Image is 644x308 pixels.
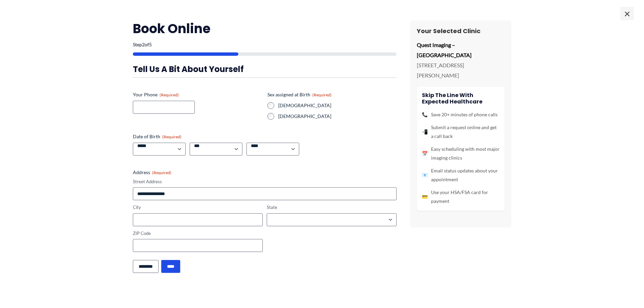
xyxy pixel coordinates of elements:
[422,149,428,158] span: 📅
[133,230,263,237] label: ZIP Code
[417,60,505,80] p: [STREET_ADDRESS][PERSON_NAME]
[620,7,634,20] span: ×
[162,134,182,139] span: (Required)
[422,166,500,184] li: Email status updates about your appointment
[422,145,500,162] li: Easy scheduling with most major imaging clinics
[149,42,152,47] span: 5
[278,113,397,120] label: [DEMOGRAPHIC_DATA]
[133,204,263,211] label: City
[422,188,500,206] li: Use your HSA/FSA card for payment
[133,91,262,98] label: Your Phone
[133,64,397,74] h3: Tell us a bit about yourself
[152,170,171,175] span: (Required)
[422,127,428,136] span: 📲
[133,179,397,185] label: Street Address
[422,110,428,119] span: 📞
[422,92,500,105] h4: Skip the line with Expected Healthcare
[312,92,332,97] span: (Required)
[422,110,500,119] li: Save 20+ minutes of phone calls
[142,42,145,47] span: 2
[422,171,428,180] span: 📧
[422,192,428,201] span: 💳
[417,40,505,60] p: Quest Imaging – [GEOGRAPHIC_DATA]
[133,133,182,140] legend: Date of Birth
[133,42,397,47] p: Step of
[160,92,179,97] span: (Required)
[133,169,171,176] legend: Address
[278,102,397,109] label: [DEMOGRAPHIC_DATA]
[133,20,397,37] h2: Book Online
[422,123,500,141] li: Submit a request online and get a call back
[267,91,332,98] legend: Sex assigned at Birth
[267,204,397,211] label: State
[417,27,505,35] h3: Your Selected Clinic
